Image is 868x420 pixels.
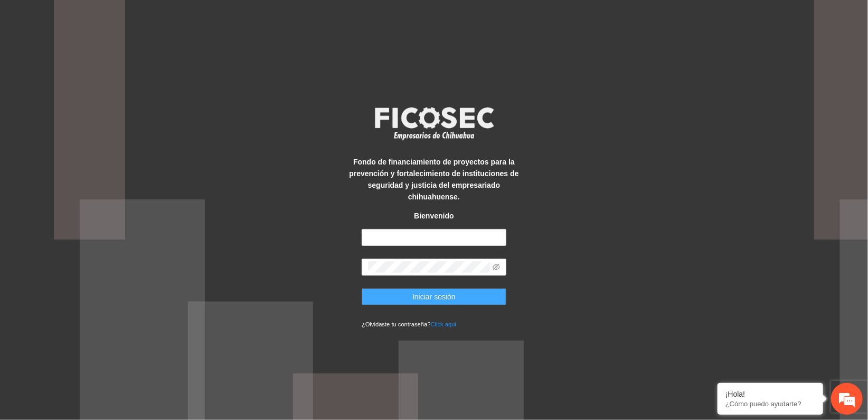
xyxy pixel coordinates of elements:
[368,104,500,143] img: logo
[362,321,456,327] small: ¿Olvidaste tu contraseña?
[725,390,815,398] div: ¡Hola!
[412,291,456,303] span: Iniciar sesión
[493,263,500,271] span: eye-invisible
[414,212,454,220] strong: Bienvenido
[431,321,457,327] a: Click aqui
[362,288,506,305] button: Iniciar sesión
[349,158,518,201] strong: Fondo de financiamiento de proyectos para la prevención y fortalecimiento de instituciones de seg...
[725,400,815,408] p: ¿Cómo puedo ayudarte?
